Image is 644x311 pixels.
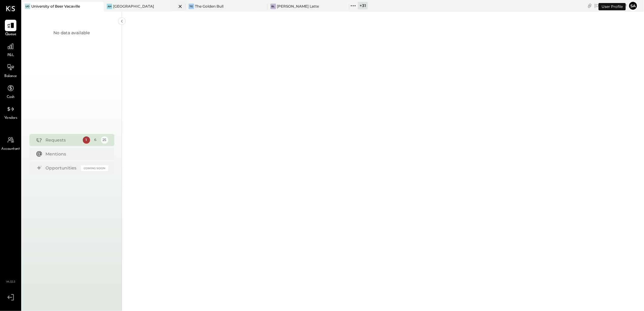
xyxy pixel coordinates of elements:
div: [DATE] [594,3,627,8]
a: Balance [0,62,21,79]
div: Uo [25,4,30,9]
span: P&L [7,53,14,58]
div: [PERSON_NAME] Latte [277,4,319,9]
div: AH [107,4,112,9]
button: Sa [628,1,638,11]
div: TG [189,4,194,9]
div: copy link [587,2,593,9]
div: 25 [101,136,108,144]
a: P&L [0,41,21,58]
span: Balance [4,74,17,79]
div: 6 [92,136,99,144]
a: Cash [0,82,21,100]
span: Cash [7,95,15,100]
span: Accountant [2,146,20,152]
div: University of Beer Vacaville [31,4,80,9]
a: Accountant [0,134,21,152]
div: Coming Soon [81,165,108,171]
div: Requests [46,137,80,143]
div: Opportunities [46,165,78,171]
div: [GEOGRAPHIC_DATA] [113,4,154,9]
div: User Profile [599,3,626,10]
div: + 31 [358,2,368,9]
a: Vendors [0,103,21,121]
div: No data available [54,30,90,36]
div: BL [270,4,276,9]
span: Vendors [4,115,17,121]
div: Mentions [46,151,105,157]
span: Queue [5,32,16,37]
div: 1 [83,136,90,144]
div: The Golden Bull [195,4,223,9]
a: Queue [0,20,21,37]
